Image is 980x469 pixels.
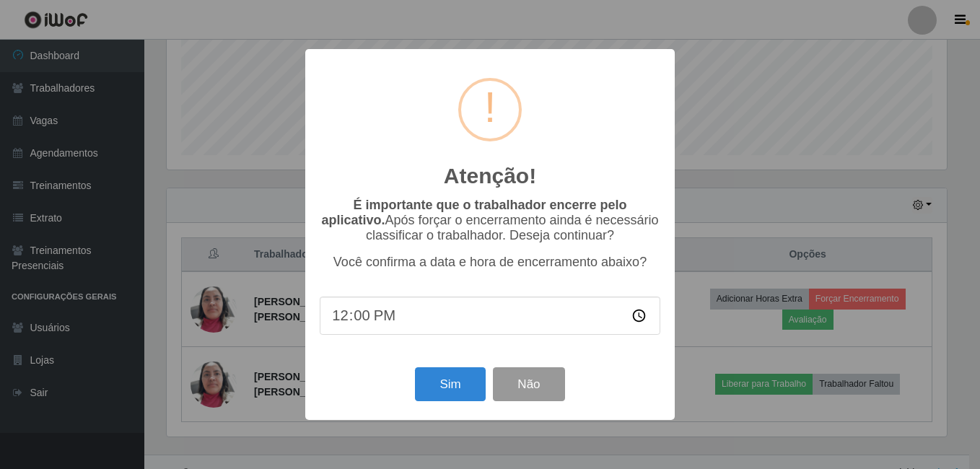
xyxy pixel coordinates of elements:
[415,367,485,401] button: Sim
[321,198,626,227] b: É importante que o trabalhador encerre pelo aplicativo.
[444,163,536,189] h2: Atenção!
[493,367,564,401] button: Não
[320,255,660,270] p: Você confirma a data e hora de encerramento abaixo?
[320,198,660,243] p: Após forçar o encerramento ainda é necessário classificar o trabalhador. Deseja continuar?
